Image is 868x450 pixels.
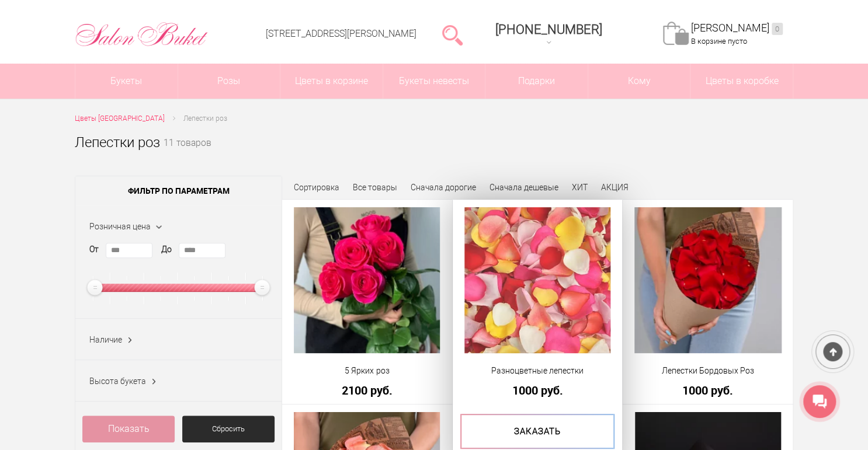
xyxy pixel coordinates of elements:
[280,64,383,99] a: Цветы в корзине
[772,23,783,35] ins: 0
[294,183,339,192] span: Сортировка
[89,243,99,256] label: От
[266,28,416,39] a: [STREET_ADDRESS][PERSON_NAME]
[485,64,588,99] a: Подарки
[75,176,282,205] span: Фильтр по параметрам
[488,18,609,51] a: [PHONE_NUMBER]
[290,365,445,377] a: 5 Ярких роз
[183,114,227,123] span: Лепестки роз
[290,384,445,396] a: 2100 руб.
[690,64,793,99] a: Цветы в коробке
[178,64,280,99] a: Розы
[460,365,615,377] a: Разноцветные лепестки
[464,207,610,353] img: Разноцветные лепестки
[691,22,783,35] a: [PERSON_NAME]
[75,113,165,125] a: Цветы [GEOGRAPHIC_DATA]
[495,22,602,37] span: [PHONE_NUMBER]
[411,183,476,192] a: Сначала дорогие
[164,139,211,167] small: 11 товаров
[75,132,160,153] h1: Лепестки роз
[75,19,209,50] img: Цветы Нижний Новгород
[383,64,485,99] a: Букеты невесты
[630,365,785,377] a: Лепестки Бордовых Роз
[353,183,397,192] a: Все товары
[75,64,178,99] a: Букеты
[182,416,275,442] a: Сбросить
[89,376,146,386] span: Высота букета
[89,222,151,231] span: Розничная цена
[572,183,588,192] a: ХИТ
[460,384,615,396] a: 1000 руб.
[75,114,165,123] span: Цветы [GEOGRAPHIC_DATA]
[294,207,440,353] img: 5 Ярких роз
[588,64,690,99] span: Кому
[89,335,122,344] span: Наличие
[630,384,785,396] a: 1000 руб.
[161,243,172,256] label: До
[601,183,629,192] a: АКЦИЯ
[691,37,747,46] span: В корзине пусто
[82,416,175,442] a: Показать
[634,207,782,353] img: Лепестки Бордовых Роз
[489,183,558,192] a: Сначала дешевые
